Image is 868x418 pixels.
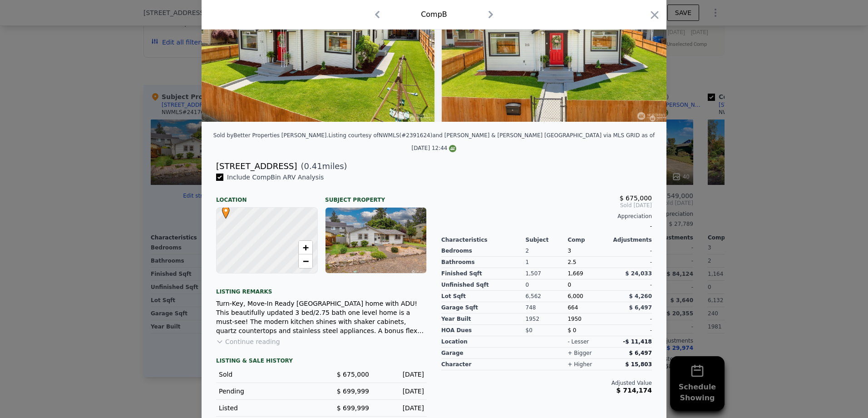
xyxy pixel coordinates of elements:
div: 1,507 [526,268,568,279]
div: Comp [567,236,610,244]
span: -$ 11,418 [623,338,652,345]
div: + higher [567,361,592,368]
div: [DATE] [376,403,424,413]
span: $ 699,999 [337,388,369,395]
div: Appreciation [441,213,652,220]
div: Subject [526,236,568,244]
div: - [610,245,652,257]
div: - [610,313,652,325]
a: Zoom in [299,241,312,254]
div: character [441,359,526,370]
div: - [610,325,652,336]
div: Listed [219,403,314,413]
span: 1,669 [567,270,583,277]
div: Sold by Better Properties [PERSON_NAME] . [213,132,329,139]
span: 3 [567,248,571,254]
span: • [220,204,232,217]
div: 2 [526,245,568,257]
span: 0.41 [304,161,322,171]
div: Adjustments [610,236,652,244]
div: Listing courtesy of NWMLS (#2391624) and [PERSON_NAME] & [PERSON_NAME] [GEOGRAPHIC_DATA] via MLS ... [328,132,655,151]
span: $ 15,803 [625,361,652,368]
div: Subject Property [325,189,427,204]
div: Characteristics [441,236,526,244]
div: Sold [219,370,314,379]
span: $ 714,174 [616,387,652,394]
div: Turn-Key, Move-In Ready [GEOGRAPHIC_DATA] home with ADU! This beautifully updated 3 bed/2.75 bath... [216,299,427,335]
div: Bathrooms [441,257,526,268]
div: + bigger [567,349,592,357]
div: 0 [526,279,568,291]
div: HOA Dues [441,325,526,336]
div: $0 [526,325,568,336]
span: 6,000 [567,293,583,299]
div: LISTING & SALE HISTORY [216,357,427,366]
span: ( miles) [297,160,347,173]
span: Include Comp B in ARV Analysis [223,174,327,181]
span: $ 4,260 [629,293,652,299]
div: Adjusted Value [441,379,652,387]
div: 748 [526,302,568,313]
div: Garage Sqft [441,302,526,313]
span: $ 675,000 [620,194,652,202]
div: - [441,220,652,233]
span: $ 699,999 [337,404,369,412]
div: Pending [219,387,314,396]
div: Bedrooms [441,245,526,257]
div: Listing remarks [216,281,427,295]
span: $ 24,033 [625,270,652,277]
span: Sold [DATE] [441,202,652,209]
div: Comp B [421,9,447,20]
span: $ 6,497 [629,304,652,311]
img: NWMLS Logo [449,145,456,152]
div: 1 [526,257,568,268]
div: 1952 [526,313,568,325]
div: Lot Sqft [441,291,526,302]
div: 6,562 [526,291,568,302]
div: [DATE] [376,370,424,379]
span: 0 [567,282,571,288]
span: $ 6,497 [629,350,652,356]
div: - [610,257,652,268]
div: Location [216,189,318,204]
span: $ 0 [567,327,576,333]
div: Year Built [441,313,526,325]
div: - lesser [567,338,589,345]
div: garage [441,348,526,359]
div: - [610,279,652,291]
div: location [441,336,526,348]
div: 1950 [567,313,610,325]
span: + [303,242,309,253]
span: $ 675,000 [337,371,369,378]
div: 2.5 [567,257,610,268]
div: Unfinished Sqft [441,279,526,291]
button: Continue reading [216,337,280,346]
div: [STREET_ADDRESS] [216,160,297,173]
a: Zoom out [299,254,312,268]
div: • [220,206,225,212]
div: [DATE] [376,387,424,396]
span: 664 [567,304,578,311]
span: − [303,255,309,267]
div: Finished Sqft [441,268,526,279]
